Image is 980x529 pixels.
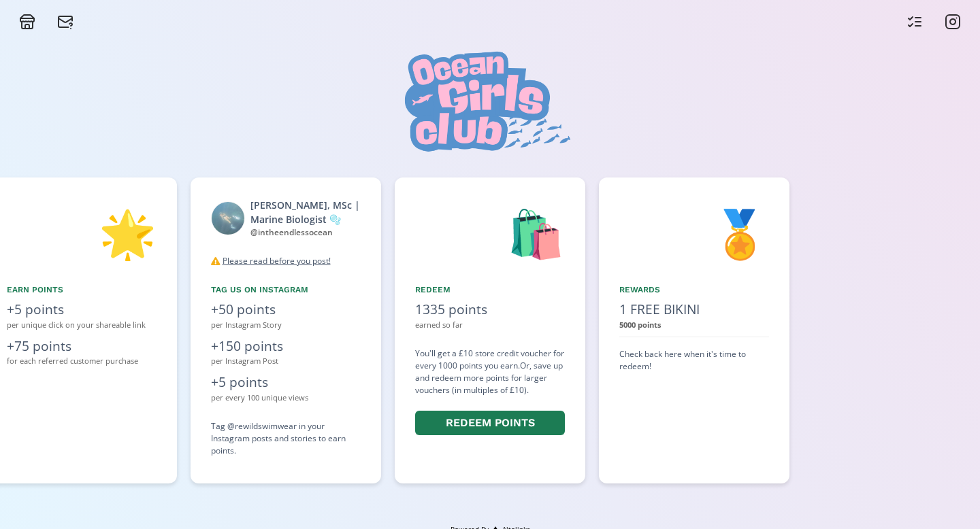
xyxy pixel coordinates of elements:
[223,255,331,267] u: Please read before you post!
[211,337,361,356] div: +150 points
[211,420,361,457] div: Tag @rewildswimwear in your Instagram posts and stories to earn points.
[211,201,245,235] img: 501378892_18055425236465616_2292428670844277996_n.jpg
[7,198,157,267] div: 🌟
[415,284,565,296] div: Redeem
[250,198,361,226] div: [PERSON_NAME], MSc | Marine Biologist 🫧
[415,300,565,320] div: 1335 points
[619,284,769,296] div: Rewards
[619,348,769,373] div: Check back here when it's time to redeem!
[211,356,361,367] div: per Instagram Post
[7,300,157,320] div: +5 points
[7,337,157,356] div: +75 points
[211,300,361,320] div: +50 points
[7,284,157,296] div: Earn points
[329,41,651,160] img: sUztbQuRCcrb
[211,392,361,404] div: per every 100 unique views
[211,284,361,296] div: Tag us on Instagram
[415,320,565,331] div: earned so far
[415,198,565,267] div: 🛍️
[415,347,565,438] div: You'll get a £10 store credit voucher for every 1000 points you earn. Or, save up and redeem more...
[619,320,661,330] strong: 5000 points
[7,356,157,367] div: for each referred customer purchase
[415,411,565,436] button: Redeem points
[619,198,769,267] div: 🏅
[250,226,361,239] div: @ intheendlessocean
[211,320,361,331] div: per Instagram Story
[211,373,361,392] div: +5 points
[619,300,769,320] div: 1 FREE BIKINI
[7,320,157,331] div: per unique click on your shareable link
